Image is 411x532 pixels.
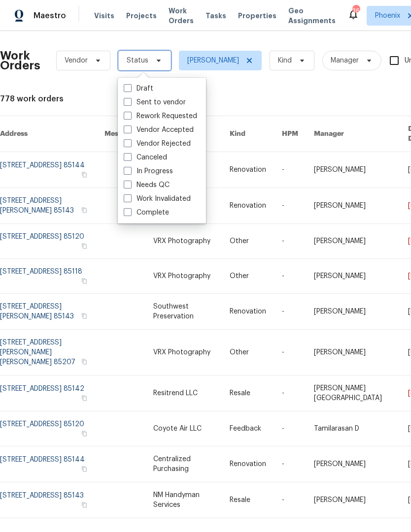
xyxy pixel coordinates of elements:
label: Rework Requested [124,111,197,121]
td: VRX Photography [145,224,222,259]
button: Copy Address [80,394,89,403]
td: - [274,152,306,188]
td: - [274,330,306,376]
td: Tamilarasan D [306,411,400,446]
td: [PERSON_NAME] [306,294,400,330]
td: [PERSON_NAME] [306,446,400,482]
td: [PERSON_NAME] [306,224,400,259]
td: Centralized Purchasing [145,446,222,482]
label: Vendor Accepted [124,125,194,135]
td: [PERSON_NAME] [306,152,400,188]
td: - [274,411,306,446]
label: Complete [124,208,169,218]
button: Copy Address [80,357,89,366]
label: Sent to vendor [124,97,186,107]
label: In Progress [124,166,173,176]
span: Manager [331,56,359,65]
label: Work Invalidated [124,194,191,204]
span: Vendor [65,56,88,65]
th: Manager [306,116,400,152]
td: VRX Photography [145,330,222,376]
span: Status [127,56,148,65]
td: - [274,188,306,224]
span: Properties [238,11,276,21]
td: - [274,376,306,411]
td: Renovation [222,446,274,482]
td: - [274,294,306,330]
span: Maestro [34,11,66,21]
div: 36 [352,6,359,16]
button: Copy Address [80,429,89,438]
td: [PERSON_NAME] [306,330,400,376]
button: Copy Address [80,170,89,179]
td: [PERSON_NAME] [306,188,400,224]
td: Other [222,330,274,376]
td: - [274,482,306,518]
td: NM Handyman Services [145,482,222,518]
td: Southwest Preservation [145,294,222,330]
td: Other [222,224,274,259]
label: Needs QC [124,180,170,190]
span: [PERSON_NAME] [187,56,239,65]
td: [PERSON_NAME] [306,482,400,518]
td: Renovation [222,188,274,224]
td: - [274,259,306,294]
button: Copy Address [80,242,89,250]
span: Visits [94,11,114,21]
label: Draft [124,84,153,94]
td: Resale [222,376,274,411]
td: Renovation [222,294,274,330]
span: Phoenix [375,11,400,21]
button: Copy Address [80,465,89,473]
td: Renovation [222,152,274,188]
td: Resale [222,482,274,518]
button: Copy Address [80,312,89,320]
label: Canceled [124,153,167,162]
td: [PERSON_NAME][GEOGRAPHIC_DATA] [306,376,400,411]
button: Copy Address [80,206,89,215]
th: HPM [274,116,306,152]
button: Copy Address [80,277,89,285]
th: Messages [97,116,145,152]
td: VRX Photography [145,259,222,294]
span: Geo Assignments [288,6,336,26]
th: Kind [222,116,274,152]
span: Tasks [205,12,226,19]
td: Other [222,259,274,294]
td: - [274,224,306,259]
span: Projects [126,11,157,21]
button: Copy Address [80,501,89,509]
span: Work Orders [169,6,194,26]
td: Resitrend LLC [145,376,222,411]
td: [PERSON_NAME] [306,259,400,294]
td: Feedback [222,411,274,446]
td: - [274,446,306,482]
label: Vendor Rejected [124,139,191,149]
span: Kind [278,56,292,65]
td: Coyote Air LLC [145,411,222,446]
